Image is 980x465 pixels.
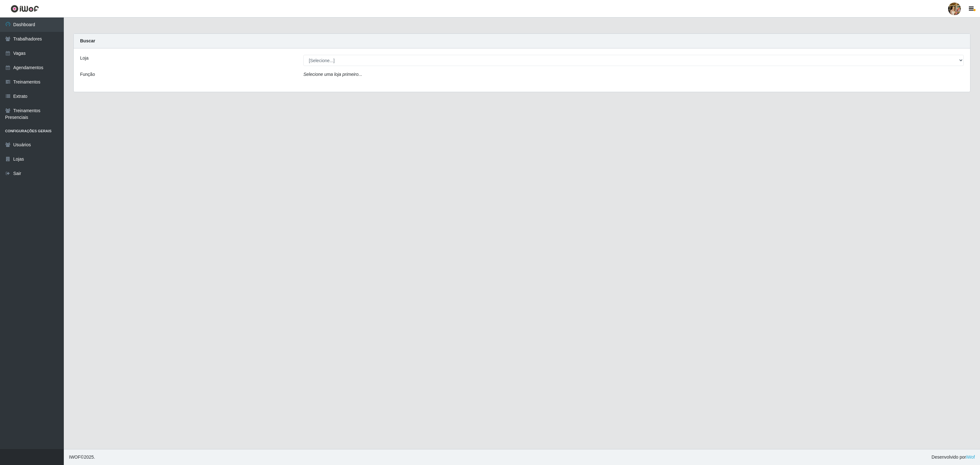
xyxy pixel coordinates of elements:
img: CoreUI Logo [11,5,39,13]
span: © 2025 . [69,454,95,461]
i: Selecione uma loja primeiro... [303,72,362,77]
strong: Buscar [80,38,95,43]
span: IWOF [69,454,81,460]
label: Loja [80,55,88,62]
label: Função [80,71,95,78]
a: iWof [966,454,975,460]
span: Desenvolvido por [932,454,975,461]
